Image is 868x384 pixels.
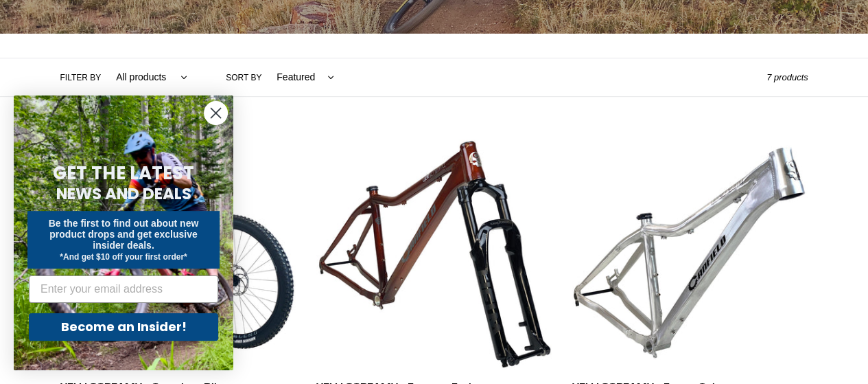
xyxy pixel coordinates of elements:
[53,161,194,185] span: GET THE LATEST
[49,218,199,251] span: Be the first to find out about new product drops and get exclusive insider deals.
[29,275,218,303] input: Enter your email address
[226,71,261,84] label: Sort by
[204,101,228,125] button: Close dialog
[766,72,808,82] span: 7 products
[60,71,102,84] label: Filter by
[60,252,187,262] span: *And get $10 off your first order*
[29,313,218,341] button: Become an Insider!
[56,183,191,205] span: NEWS AND DEALS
